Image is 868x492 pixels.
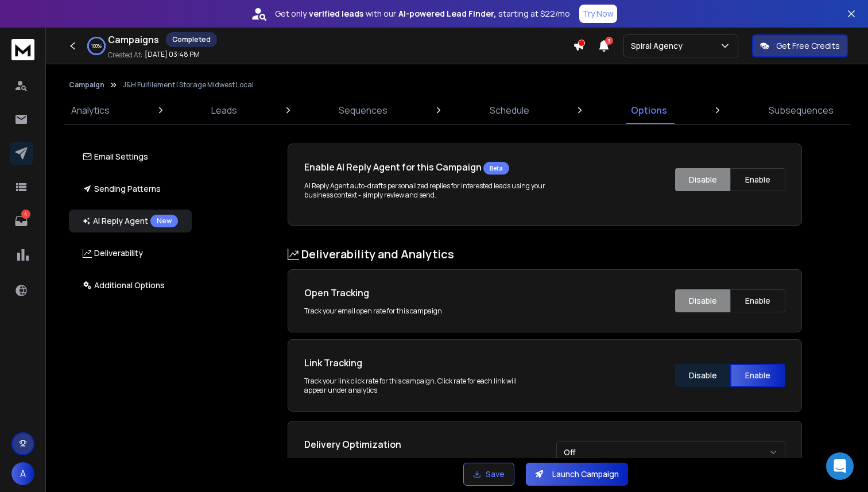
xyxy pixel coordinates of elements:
[123,80,254,90] p: J&H Fulfilement | Storage Midwest Local
[762,96,840,124] a: Subsequences
[11,462,34,485] button: A
[332,96,394,124] a: Sequences
[69,80,104,90] button: Campaign
[631,103,667,117] p: Options
[91,42,102,49] p: 100 %
[339,103,387,117] p: Sequences
[64,96,117,124] a: Analytics
[71,103,110,117] p: Analytics
[83,151,148,162] p: Email Settings
[579,5,617,23] button: Try Now
[605,37,613,45] span: 3
[204,96,244,124] a: Leads
[624,96,674,124] a: Options
[21,210,30,219] p: 4
[776,40,840,52] p: Get Free Credits
[275,8,570,20] p: Get only with our starting at $22/mo
[10,210,33,233] a: 4
[490,103,529,117] p: Schedule
[11,39,34,60] img: logo
[108,51,142,60] p: Created At:
[583,8,614,20] p: Try Now
[108,33,159,47] h1: Campaigns
[145,50,200,59] p: [DATE] 03:48 PM
[166,32,217,47] div: Completed
[769,103,834,117] p: Subsequences
[69,145,192,168] button: Email Settings
[483,96,536,124] a: Schedule
[398,8,496,20] strong: AI-powered Lead Finder,
[309,8,363,20] strong: verified leads
[211,103,237,117] p: Leads
[826,452,854,480] div: Open Intercom Messenger
[752,34,848,57] button: Get Free Credits
[631,40,687,52] p: Spiral Agency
